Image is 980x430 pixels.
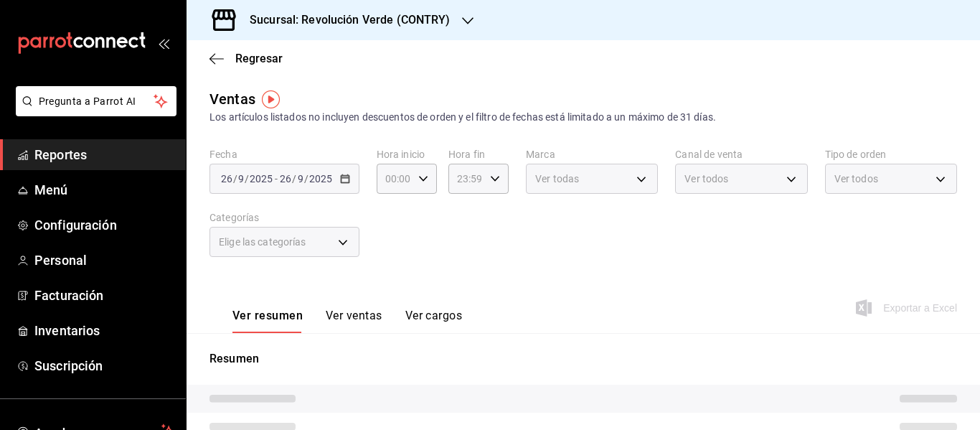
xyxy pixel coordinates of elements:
[304,173,308,184] span: /
[209,88,255,110] div: Ventas
[292,173,296,184] span: /
[209,212,359,223] label: Categorías
[262,90,280,108] img: Tooltip marker
[209,110,957,125] div: Los artículos listados no incluyen descuentos de orden y el filtro de fechas está limitado a un m...
[219,235,306,249] span: Elige las categorías
[526,149,658,159] label: Marca
[34,356,174,375] span: Suscripción
[232,309,462,333] div: navigation tabs
[245,173,249,184] span: /
[233,173,237,184] span: /
[238,11,451,29] h3: Sucursal: Revolución Verde (CONTRY)
[34,215,174,235] span: Configuración
[279,173,292,184] input: --
[405,309,463,333] button: Ver cargos
[297,173,304,184] input: --
[34,286,174,305] span: Facturación
[249,173,273,184] input: ----
[34,251,174,270] span: Personal
[39,94,154,109] span: Pregunta a Parrot AI
[34,180,174,200] span: Menú
[237,173,245,184] input: --
[209,350,957,368] p: Resumen
[34,321,174,340] span: Inventarios
[235,52,283,65] span: Regresar
[834,172,878,186] span: Ver todos
[825,149,957,159] label: Tipo de orden
[34,145,174,164] span: Reportes
[535,172,579,186] span: Ver todas
[377,149,437,159] label: Hora inicio
[158,37,169,49] button: open_drawer_menu
[275,173,278,184] span: -
[308,173,333,184] input: ----
[209,149,359,159] label: Fecha
[10,104,176,119] a: Pregunta a Parrot AI
[448,149,509,159] label: Hora fin
[326,309,382,333] button: Ver ventas
[209,52,283,65] button: Regresar
[684,172,728,186] span: Ver todos
[675,149,807,159] label: Canal de venta
[220,173,233,184] input: --
[16,86,176,116] button: Pregunta a Parrot AI
[232,309,303,333] button: Ver resumen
